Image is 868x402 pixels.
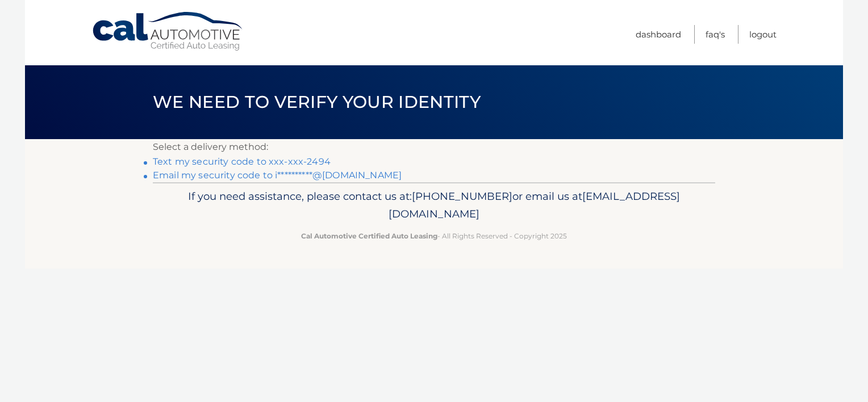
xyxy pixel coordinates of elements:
span: We need to verify your identity [153,91,481,112]
p: - All Rights Reserved - Copyright 2025 [160,230,708,242]
a: Dashboard [636,25,681,44]
a: Cal Automotive [91,11,245,52]
p: If you need assistance, please contact us at: or email us at [160,187,708,224]
a: FAQ's [706,25,725,44]
strong: Cal Automotive Certified Auto Leasing [301,232,437,240]
a: Email my security code to i**********@[DOMAIN_NAME] [153,170,402,181]
a: Logout [749,25,777,44]
span: [PHONE_NUMBER] [412,190,512,203]
a: Text my security code to xxx-xxx-2494 [153,156,331,167]
p: Select a delivery method: [153,139,715,155]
